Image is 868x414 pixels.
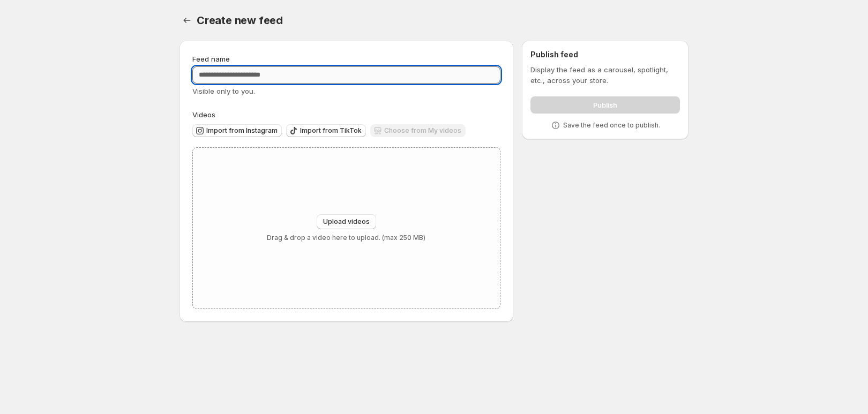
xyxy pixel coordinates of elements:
span: Videos [192,110,215,119]
button: Upload videos [317,214,376,229]
span: Feed name [192,55,230,63]
button: Import from TikTok [286,124,366,137]
span: Import from TikTok [300,126,362,135]
p: Display the feed as a carousel, spotlight, etc., across your store. [530,64,680,86]
button: Settings [179,13,194,28]
span: Import from Instagram [206,126,278,135]
p: Drag & drop a video here to upload. (max 250 MB) [267,234,425,242]
span: Visible only to you. [192,87,255,95]
p: Save the feed once to publish. [563,121,660,130]
h2: Publish feed [530,49,680,60]
span: Upload videos [323,217,370,226]
button: Import from Instagram [192,124,282,137]
span: Create new feed [197,14,283,27]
